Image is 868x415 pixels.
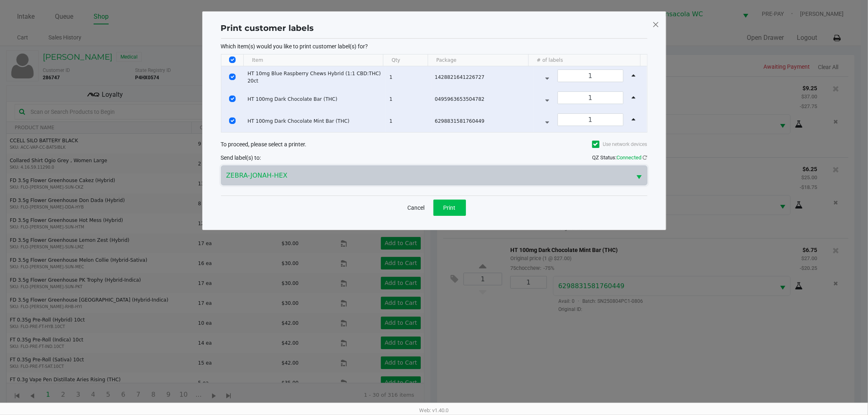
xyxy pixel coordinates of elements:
[221,154,261,161] span: Send label(s) to:
[420,407,449,413] span: Web: v1.40.0
[386,110,431,132] td: 1
[221,54,647,132] div: Data table
[632,166,647,185] button: Select
[383,54,428,66] th: Qty
[444,204,456,211] span: Print
[386,66,431,88] td: 1
[386,88,431,110] td: 1
[229,96,236,102] input: Select Row
[221,43,647,50] p: Which item(s) would you like to print customer label(s) for?
[229,56,236,63] input: Select All Rows
[402,200,430,216] button: Cancel
[592,141,647,148] label: Use network devices
[244,88,386,110] td: HT 100mg Dark Chocolate Bar (THC)
[431,66,533,88] td: 1428821641226727
[221,22,314,34] h1: Print customer labels
[428,54,528,66] th: Package
[244,66,386,88] td: HT 10mg Blue Raspberry Chews Hybrid (1:1 CBD:THC) 20ct
[528,54,640,66] th: # of labels
[229,74,236,80] input: Select Row
[433,200,466,216] button: Print
[593,154,647,161] span: QZ Status:
[431,110,533,132] td: 6298831581760449
[244,110,386,132] td: HT 100mg Dark Chocolate Mint Bar (THC)
[229,117,236,124] input: Select Row
[243,54,383,66] th: Item
[226,171,627,180] span: ZEBRA-JONAH-HEX
[221,141,307,148] span: To proceed, please select a printer.
[431,88,533,110] td: 0495963653504782
[617,154,642,161] span: Connected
